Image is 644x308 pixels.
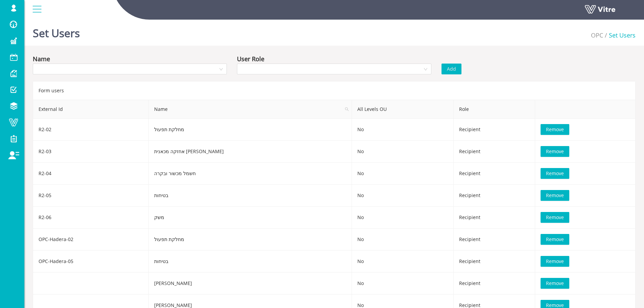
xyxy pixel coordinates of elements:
button: Remove [541,146,569,157]
td: No [352,119,454,141]
button: Add [442,64,461,74]
td: חשמל מכשור ובקרה [149,163,352,185]
th: Role [454,100,535,119]
button: Remove [541,256,569,267]
a: OPC [591,31,603,39]
span: search [345,107,349,111]
span: Remove [546,236,564,243]
span: Recipient [459,126,480,133]
span: Remove [546,126,564,133]
td: מחלקת תפעול [149,119,352,141]
button: Remove [541,234,569,245]
span: Remove [546,258,564,265]
span: Remove [546,170,564,177]
span: R2-06 [39,214,51,220]
span: Recipient [459,192,480,198]
button: Remove [541,190,569,201]
span: Recipient [459,170,480,176]
div: Form users [33,81,636,100]
span: OPC-Hadera-02 [39,236,73,242]
span: Recipient [459,236,480,242]
button: Remove [541,168,569,179]
span: Name [149,100,352,118]
span: Remove [546,280,564,287]
h1: Set Users [33,17,80,46]
td: No [352,163,454,185]
span: search [342,100,352,118]
button: Remove [541,124,569,135]
button: Remove [541,212,569,223]
button: Remove [541,278,569,289]
div: Name [33,54,50,64]
span: Recipient [459,148,480,155]
span: Recipient [459,258,480,264]
td: בטיחות [149,251,352,273]
th: All Levels OU [352,100,454,119]
td: בטיחות [149,185,352,207]
td: משק [149,207,352,229]
td: No [352,185,454,207]
td: No [352,141,454,163]
td: No [352,207,454,229]
td: No [352,273,454,294]
span: R2-03 [39,148,51,155]
span: Recipient [459,280,480,286]
li: Set Users [603,30,636,40]
span: Remove [546,192,564,199]
td: אחזקה מכאנית [PERSON_NAME] [149,141,352,163]
th: External Id [33,100,149,119]
span: R2-02 [39,126,51,133]
span: Remove [546,214,564,221]
div: User Role [237,54,264,64]
td: מחלקת תפעול [149,229,352,251]
td: No [352,229,454,251]
span: R2-05 [39,192,51,198]
span: Recipient [459,214,480,220]
span: OPC-Hadera-05 [39,258,73,264]
span: Remove [546,148,564,155]
td: [PERSON_NAME] [149,273,352,294]
td: No [352,251,454,273]
span: R2-04 [39,170,51,176]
